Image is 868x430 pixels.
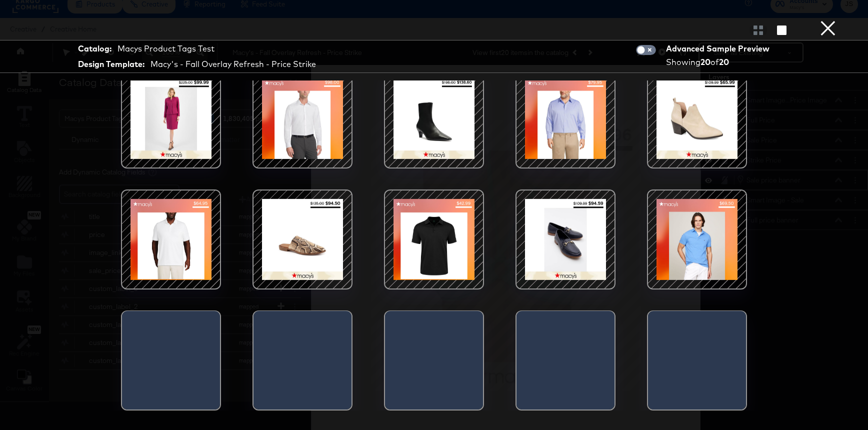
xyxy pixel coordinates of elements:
strong: 20 [700,57,710,67]
strong: Catalog: [78,43,111,54]
div: Showing of [666,56,773,68]
strong: 20 [719,57,729,67]
div: Macys Product Tags Test [117,43,214,54]
div: Advanced Sample Preview [666,43,773,54]
div: Macy's - Fall Overlay Refresh - Price Strike [150,58,316,70]
strong: Design Template: [78,58,144,70]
